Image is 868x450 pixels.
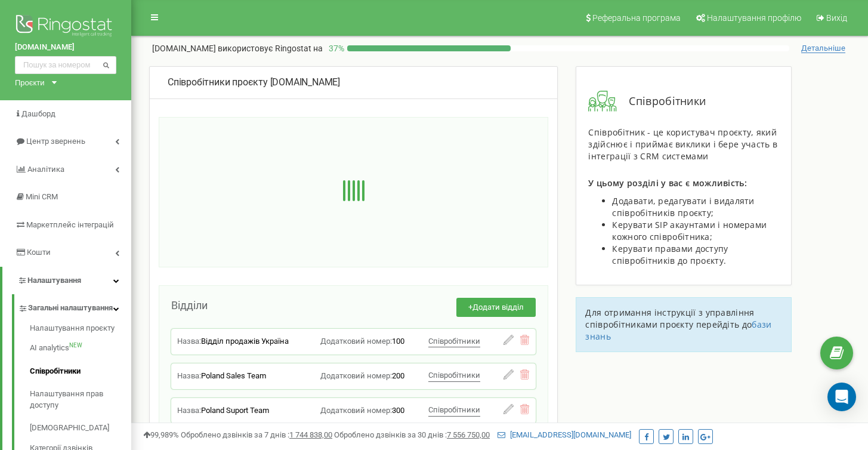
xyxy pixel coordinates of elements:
span: Детальніше [801,44,845,53]
a: [DEMOGRAPHIC_DATA] [30,417,131,440]
span: Керувати SIP акаунтами і номерами кожного співробітника; [612,219,767,242]
span: використовує Ringostat на [218,44,323,53]
u: 1 744 838,00 [289,430,332,439]
a: [DOMAIN_NAME] [15,42,116,53]
div: Проєкти [15,77,45,88]
span: У цьому розділі у вас є можливість: [588,177,747,189]
span: Співробітник - це користувач проєкту, який здійснює і приймає виклики і бере участь в інтеграції ... [588,127,777,162]
span: Співробітники [428,405,480,414]
span: Mini CRM [26,192,58,201]
span: Poland Sales Team [201,371,266,380]
span: Кошти [27,248,51,257]
a: Співробітники [30,360,131,383]
input: Пошук за номером [15,56,116,74]
img: Ringostat logo [15,12,116,42]
span: 200 [392,371,404,380]
a: [EMAIL_ADDRESS][DOMAIN_NAME] [498,430,631,439]
span: Оброблено дзвінків за 7 днів : [181,430,332,439]
span: Налаштування [27,276,81,285]
span: Додатковий номер: [320,406,392,415]
span: Дашборд [21,109,55,118]
span: Додатковий номер: [320,371,392,380]
span: Оброблено дзвінків за 30 днів : [334,430,490,439]
a: Загальні налаштування [18,294,131,319]
span: Додатковий номер: [320,337,392,346]
span: Відділ продажів Україна [201,337,289,346]
a: AI analyticsNEW [30,337,131,360]
span: Співробітники [428,337,480,346]
p: [DOMAIN_NAME] [152,42,323,54]
span: Poland Suport Team [201,406,269,415]
span: Для отримання інструкції з управління співробітниками проєкту перейдіть до [585,307,754,330]
span: Керувати правами доступу співробітників до проєкту. [612,243,728,266]
span: Загальні налаштування [28,303,113,314]
span: 99,989% [143,430,179,439]
span: Аналiтика [27,165,64,174]
a: Налаштування проєкту [30,323,131,337]
span: Назва: [177,337,201,346]
button: +Додати відділ [456,298,536,318]
span: Співробітники [428,371,480,380]
span: Маркетплейс інтеграцій [26,220,114,229]
span: Вихід [826,13,847,23]
a: Налаштування [2,267,131,295]
span: 100 [392,337,404,346]
span: Назва: [177,371,201,380]
span: 300 [392,406,404,415]
p: 37 % [323,42,347,54]
span: Налаштування профілю [707,13,801,23]
span: Реферальна програма [592,13,681,23]
div: Open Intercom Messenger [827,383,856,411]
span: Співробітники [617,94,706,109]
u: 7 556 750,00 [447,430,490,439]
span: Центр звернень [26,137,85,146]
span: Співробітники проєкту [168,76,268,88]
div: [DOMAIN_NAME] [168,76,539,90]
a: бази знань [585,319,771,342]
span: Додати відділ [472,303,524,312]
span: Назва: [177,406,201,415]
span: Додавати, редагувати і видаляти співробітників проєкту; [612,195,754,218]
a: Налаштування прав доступу [30,383,131,417]
span: Відділи [171,299,208,312]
